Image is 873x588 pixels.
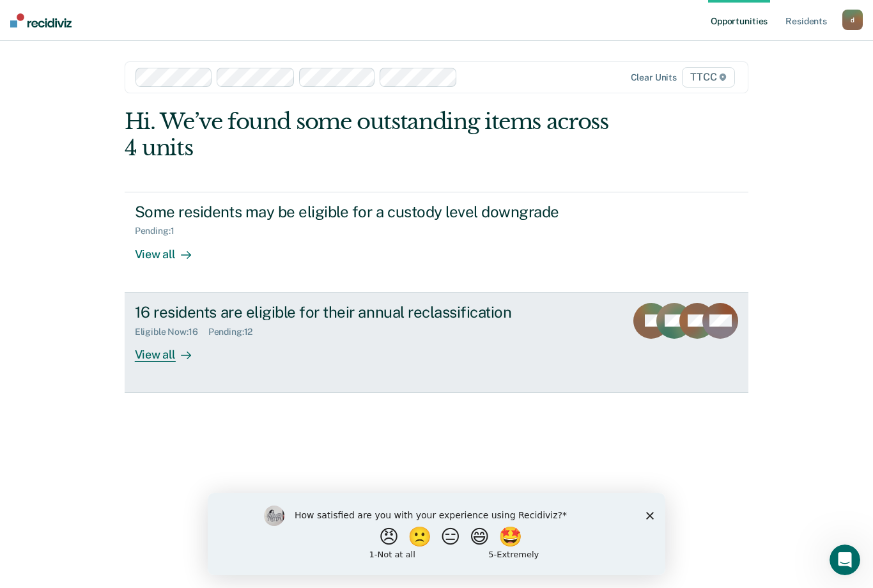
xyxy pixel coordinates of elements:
[125,293,749,393] a: 16 residents are eligible for their annual reclassificationEligible Now:16Pending:12View all
[631,72,677,83] div: Clear units
[208,493,665,575] iframe: Survey by Kim from Recidiviz
[682,67,735,88] span: TTCC
[842,10,863,30] button: d
[135,327,208,337] div: Eligible Now : 16
[135,236,206,261] div: View all
[135,337,206,362] div: View all
[830,545,860,575] iframe: Intercom live chat
[208,327,263,337] div: Pending : 12
[10,13,72,27] img: Recidiviz
[135,303,583,321] div: 16 residents are eligible for their annual reclassification
[135,226,185,236] div: Pending : 1
[125,192,749,293] a: Some residents may be eligible for a custody level downgradePending:1View all
[135,203,583,221] div: Some residents may be eligible for a custody level downgrade
[125,109,624,161] div: Hi. We’ve found some outstanding items across 4 units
